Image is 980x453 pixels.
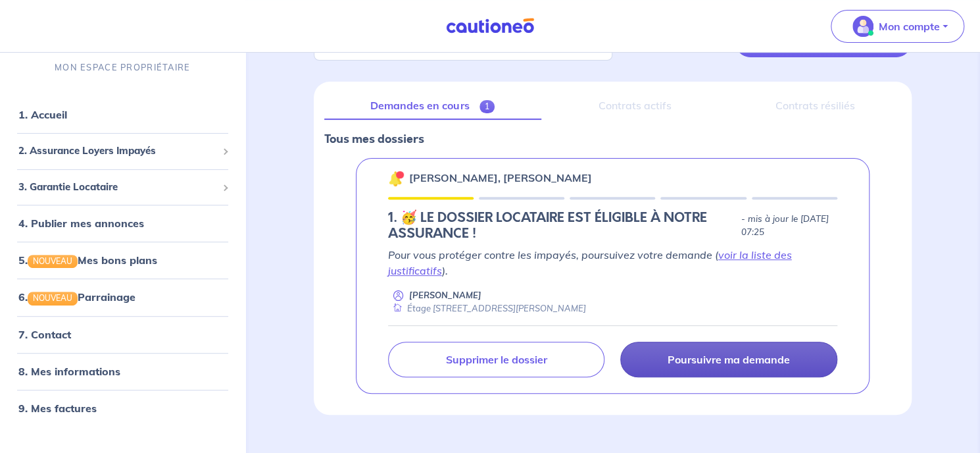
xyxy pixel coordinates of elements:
[409,170,592,186] p: [PERSON_NAME], [PERSON_NAME]
[55,61,190,74] p: MON ESPACE PROPRIÉTAIRE
[441,18,539,34] img: Cautioneo
[18,327,71,340] a: 7. Contact
[5,284,240,310] div: 6.NOUVEAUParrainage
[620,342,837,377] a: Poursuivre ma demande
[324,130,902,147] p: Tous mes dossiers
[388,171,404,186] img: 🔔
[409,289,481,302] p: [PERSON_NAME]
[18,290,135,304] a: 6.NOUVEAUParrainage
[879,18,940,34] p: Mon compte
[18,179,217,194] span: 3. Garantie Locataire
[18,253,157,267] a: 5.NOUVEAUMes bons plans
[5,210,240,236] div: 4. Publier mes annonces
[445,353,547,366] p: Supprimer le dossier
[741,213,837,239] p: - mis à jour le [DATE] 07:25
[388,247,838,279] p: Pour vous protéger contre les impayés, poursuivez votre demande ( ).
[831,10,964,43] button: illu_account_valid_menu.svgMon compte
[18,108,67,121] a: 1. Accueil
[479,100,495,113] span: 1
[5,174,240,200] div: 3. Garantie Locataire
[5,358,240,384] div: 8. Mes informations
[5,101,240,128] div: 1. Accueil
[668,353,790,366] p: Poursuivre ma demande
[388,210,737,242] h5: 1.︎ 🥳 LE DOSSIER LOCATAIRE EST ÉLIGIBLE À NOTRE ASSURANCE !
[5,321,240,347] div: 7. Contact
[18,364,120,377] a: 8. Mes informations
[324,92,541,120] a: Demandes en cours1
[852,16,873,37] img: illu_account_valid_menu.svg
[388,302,586,315] div: Étage [STREET_ADDRESS][PERSON_NAME]
[18,144,217,159] span: 2. Assurance Loyers Impayés
[18,401,97,414] a: 9. Mes factures
[5,394,240,421] div: 9. Mes factures
[18,217,144,230] a: 4. Publier mes annonces
[388,342,605,377] a: Supprimer le dossier
[5,138,240,164] div: 2. Assurance Loyers Impayés
[5,247,240,273] div: 5.NOUVEAUMes bons plans
[388,210,838,242] div: state: ELIGIBILITY-RESULT-IN-PROGRESS, Context: NEW,MAYBE-CERTIFICATE,RELATIONSHIP,LESSOR-DOCUMENTS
